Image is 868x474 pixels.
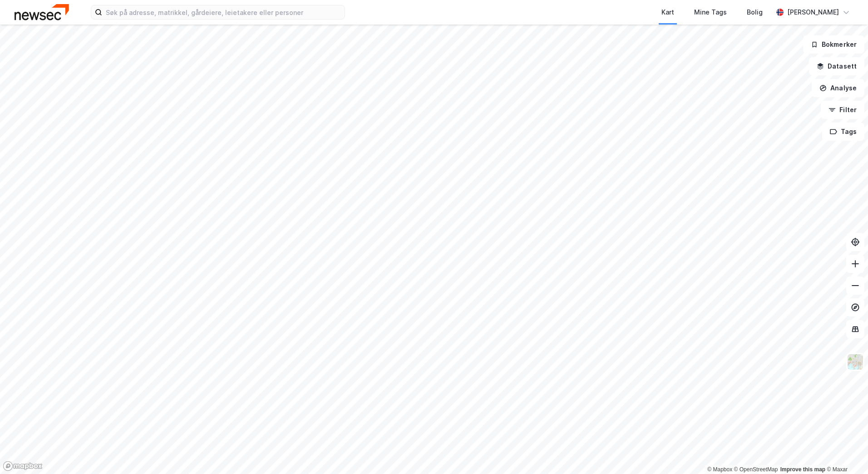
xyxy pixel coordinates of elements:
[694,7,727,18] div: Mine Tags
[707,466,732,473] a: Mapbox
[734,466,778,473] a: OpenStreetMap
[747,7,763,18] div: Bolig
[102,5,345,19] input: Søk på adresse, matrikkel, gårdeiere, leietakere eller personer
[3,461,43,471] a: Mapbox homepage
[847,353,864,370] img: Z
[787,7,839,18] div: [PERSON_NAME]
[780,466,825,473] a: Improve this map
[822,123,864,141] button: Tags
[823,430,868,474] div: Kontrollprogram for chat
[15,4,69,20] img: newsec-logo.f6e21ccffca1b3a03d2d.png
[823,430,868,474] iframe: Chat Widget
[809,57,864,75] button: Datasett
[821,101,864,119] button: Filter
[661,7,674,18] div: Kart
[803,35,864,54] button: Bokmerker
[812,79,864,97] button: Analyse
